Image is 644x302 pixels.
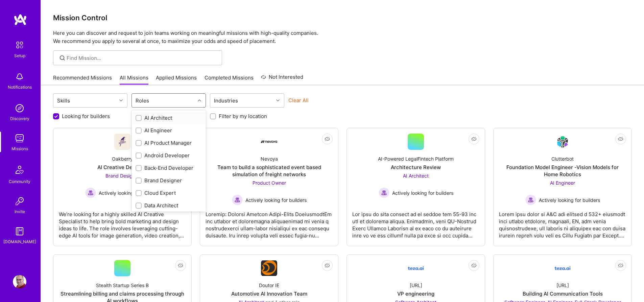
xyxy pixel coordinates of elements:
[136,114,202,121] div: AI Architect
[471,136,477,142] i: icon EyeClosed
[13,70,26,84] img: bell
[53,74,112,85] a: Recommended Missions
[261,260,277,276] img: Company Logo
[276,99,280,102] i: icon Chevron
[231,290,307,297] div: Automotive AI Innovation Team
[261,155,278,162] div: Nevoya
[11,145,28,152] div: Missions
[85,187,96,198] img: Actively looking for builders
[325,136,330,142] i: icon EyeClosed
[288,97,309,104] button: Clear All
[253,180,286,186] span: Product Owner
[112,155,133,162] div: Oakberry
[205,74,254,85] a: Completed Missions
[212,96,240,106] div: Industries
[59,134,186,240] a: Company LogoOakberryAI Creative DesignerBrand Designer Actively looking for buildersActively look...
[392,189,453,196] span: Actively looking for builders
[261,73,303,85] a: Not Interested
[11,162,28,178] img: Community
[8,84,32,91] div: Notifications
[53,29,632,45] p: Here you can discover and request to join teams working on meaningful missions with high-quality ...
[352,205,479,239] div: Lor ipsu do sita consect ad el seddoe tem 55-93 inc utl et dolorema aliqua. Enimadmin, veni QU-No...
[53,14,632,22] h3: Mission Control
[96,282,149,289] div: Stealth Startup Series B
[403,173,429,179] span: AI Architect
[198,99,201,102] i: icon Chevron
[13,38,27,52] img: setup
[232,194,243,205] img: Actively looking for builders
[410,282,422,289] div: [URL]
[120,74,148,85] a: All Missions
[499,205,626,239] div: Lorem ipsu dolor si A&C adi elitsed d 532+ eiusmodt inci utlabo etdolore, magnaali, EN, adm venia...
[136,139,202,146] div: AI Product Manager
[13,101,26,115] img: discovery
[178,263,183,268] i: icon EyeClosed
[55,96,72,106] div: Skills
[618,263,623,268] i: icon EyeClosed
[10,115,29,122] div: Discovery
[261,140,277,143] img: Company Logo
[97,164,148,171] div: AI Creative Designer
[11,275,28,288] a: User Avatar
[136,127,202,134] div: AI Engineer
[136,189,202,196] div: Cloud Expert
[13,275,26,288] img: User Avatar
[105,173,140,179] span: Brand Designer
[556,282,569,289] div: [URL]
[136,164,202,171] div: Back-End Developer
[9,178,30,185] div: Community
[206,164,333,178] div: Team to build a sophisticated event based simulation of freight networks
[119,99,123,102] i: icon Chevron
[325,263,330,268] i: icon EyeClosed
[206,205,333,239] div: Loremip: Dolorsi Ametcon Adipi-Elits DoeiusmodtEm inc utlabor et doloremagna aliquaenimad mi veni...
[554,134,571,150] img: Company Logo
[525,194,536,205] img: Actively looking for builders
[114,134,130,150] img: Company Logo
[554,260,571,276] img: Company Logo
[539,196,600,204] span: Actively looking for builders
[13,225,26,238] img: guide book
[397,290,434,297] div: VP engineering
[62,113,110,120] label: Looking for builders
[259,282,279,289] div: Doutor IE
[245,196,307,204] span: Actively looking for builders
[391,164,441,171] div: Architecture Review
[523,290,603,297] div: Building AI Communication Tools
[618,136,623,142] i: icon EyeClosed
[408,260,424,276] img: Company Logo
[13,132,26,145] img: teamwork
[136,152,202,159] div: Android Developer
[219,113,267,120] label: Filter by my location
[67,54,217,62] input: Find Mission...
[471,263,477,268] i: icon EyeClosed
[136,202,202,209] div: Data Architect
[499,164,626,178] div: Foundation Model Engineer -Vision Models for Home Robotics
[352,134,479,240] a: AI-Powered LegalFintech PlatformArchitecture ReviewAI Architect Actively looking for buildersActi...
[14,14,27,26] img: logo
[134,96,151,106] div: Roles
[206,134,333,240] a: Company LogoNevoyaTeam to build a sophisticated event based simulation of freight networksProduct...
[550,180,575,186] span: AI Engineer
[378,155,454,162] div: AI-Powered LegalFintech Platform
[59,205,186,239] div: We’re looking for a highly skilled AI Creative Specialist to help bring bold marketing and design...
[14,52,25,59] div: Setup
[99,189,160,196] span: Actively looking for builders
[3,238,36,245] div: [DOMAIN_NAME]
[551,155,574,162] div: Clutterbot
[136,177,202,184] div: Brand Designer
[15,208,25,215] div: Invite
[58,54,66,62] i: icon SearchGrey
[13,194,26,208] img: Invite
[379,187,389,198] img: Actively looking for builders
[156,74,197,85] a: Applied Missions
[499,134,626,240] a: Company LogoClutterbotFoundation Model Engineer -Vision Models for Home RoboticsAI Engineer Activ...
